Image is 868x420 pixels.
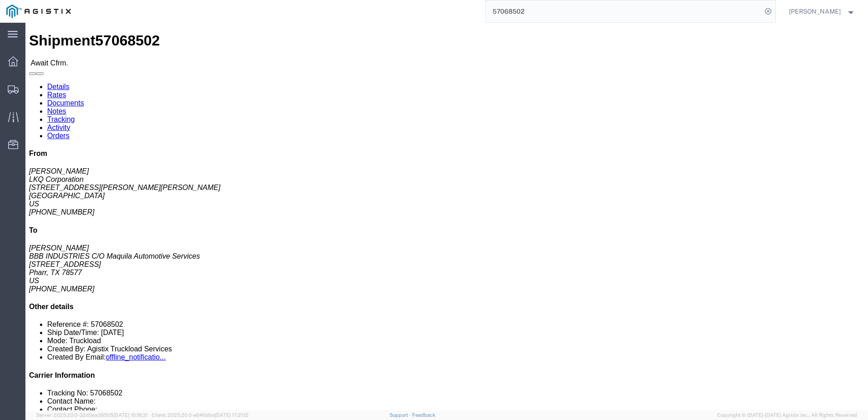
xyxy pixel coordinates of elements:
[25,23,868,410] iframe: FS Legacy Container
[113,412,148,418] span: [DATE] 10:18:31
[215,412,249,418] span: [DATE] 17:21:12
[390,412,412,418] a: Support
[36,412,148,418] span: Server: 2025.20.0-32d5ea39505
[789,6,856,17] button: [PERSON_NAME]
[717,411,857,419] span: Copyright © [DATE]-[DATE] Agistix Inc., All Rights Reserved
[412,412,435,418] a: Feedback
[486,0,762,22] input: Search for shipment number, reference number
[789,6,841,16] span: Nathan Seeley
[6,5,71,18] img: logo
[152,412,249,418] span: Client: 2025.20.0-e640dba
